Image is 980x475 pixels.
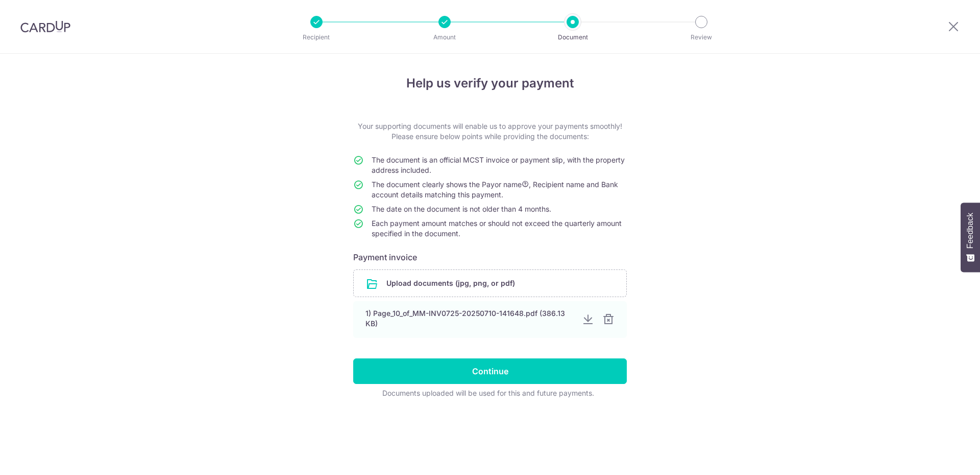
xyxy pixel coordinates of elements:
[353,358,627,384] input: Continue
[279,32,354,42] p: Recipient
[961,202,980,272] button: Feedback - Show survey
[966,213,975,248] span: Feedback
[372,219,622,238] span: Each payment amount matches or should not exceed the quarterly amount specified in the document.
[372,205,551,213] span: The date on the document is not older than 4 months.
[353,74,627,93] h4: Help us verify your payment
[372,180,618,199] span: The document clearly shows the Payor name , Recipient name and Bank account details matching this...
[372,155,625,174] span: The document is an official MCST invoice or payment slip, with the property address included.
[365,308,574,329] div: 1) Page_10_of_MM-INV0725-20250710-141648.pdf (386.13 KB)
[353,121,627,142] p: Your supporting documents will enable us to approve your payments smoothly! Please ensure below p...
[353,251,627,263] h6: Payment invoice
[535,32,610,42] p: Document
[664,32,739,42] p: Review
[915,444,970,470] iframe: Opens a widget where you can find more information
[353,388,623,398] div: Documents uploaded will be used for this and future payments.
[20,20,70,33] img: CardUp
[407,32,482,42] p: Amount
[353,269,627,297] div: Upload documents (jpg, png, or pdf)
